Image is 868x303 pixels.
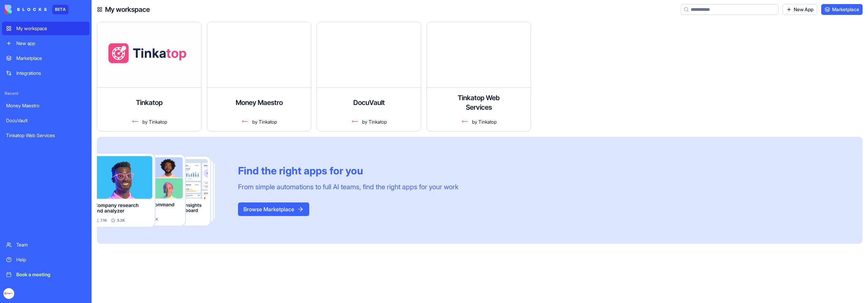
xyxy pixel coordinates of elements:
[353,98,385,107] h4: DocuVault
[238,202,309,216] button: Browse Marketplace
[362,118,367,125] span: by
[149,118,167,125] span: Tinkatop
[132,117,140,126] img: Avatar
[369,118,387,125] span: Tinkatop
[2,66,90,80] a: Integrations
[2,37,90,50] a: New app
[16,256,85,263] div: Help
[452,93,506,112] h4: Tinkatop Web Services
[2,51,90,65] a: Marketplace
[2,91,90,96] span: Recent
[16,70,85,77] div: Integrations
[2,268,90,281] a: Book a meeting
[16,241,85,248] div: Team
[238,206,309,213] a: Browse Marketplace
[238,182,458,192] div: From simple automations to full AI teams, find the right apps for your work
[2,99,90,112] a: Money Maestro
[783,4,817,15] a: New App
[5,5,68,14] a: BETA
[16,271,85,278] div: Book a meeting
[142,118,147,125] span: by
[238,165,458,177] div: Find the right apps for you
[259,118,277,125] span: Tinkatop
[317,22,421,131] a: DocuVaultAvatarbyTinkatop
[461,117,469,126] img: Avatar
[2,114,90,127] a: DocuVault
[5,5,47,14] img: logo
[16,55,85,62] div: Marketplace
[427,22,531,131] a: Tinkatop Web ServicesAvatarbyTinkatop
[821,4,863,15] a: Marketplace
[2,22,90,35] a: My workspace
[2,129,90,142] a: Tinkatop Web Services
[52,5,68,14] div: BETA
[6,102,85,109] div: Money Maestro
[252,118,257,125] span: by
[97,22,201,131] a: TinkatopAvatarbyTinkatop
[207,22,311,131] a: Money MaestroAvatarbyTinkatop
[351,117,359,126] img: Avatar
[16,25,85,32] div: My workspace
[3,288,14,299] img: Tinkatop_fycgeq.png
[236,98,283,107] h4: Money Maestro
[478,118,497,125] span: Tinkatop
[16,40,85,47] div: New app
[6,117,85,124] div: DocuVault
[105,5,150,14] h4: My workspace
[472,118,477,125] span: by
[241,117,250,126] img: Avatar
[2,253,90,266] a: Help
[2,238,90,252] a: Team
[6,132,85,139] div: Tinkatop Web Services
[136,98,163,107] h4: Tinkatop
